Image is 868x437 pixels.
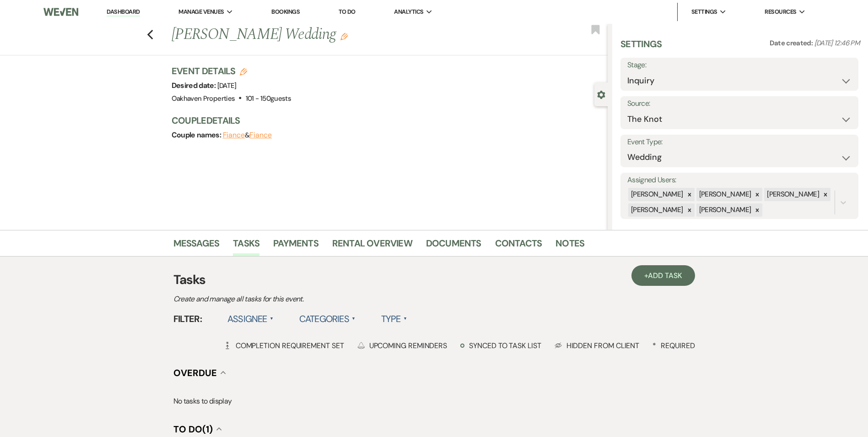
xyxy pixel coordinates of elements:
button: Close lead details [597,90,605,98]
label: Categories [299,311,356,327]
h3: Settings [620,38,662,58]
span: Overdue [173,367,217,379]
span: Analytics [394,7,423,16]
a: Messages [173,236,220,256]
span: Filter: [173,312,202,326]
a: Notes [555,236,584,256]
img: Weven Logo [43,2,78,22]
a: Bookings [271,8,300,16]
a: Documents [426,236,481,256]
label: Assigned Users: [627,174,852,187]
span: Couple names: [172,130,223,140]
div: Required [652,341,695,350]
span: Desired date: [172,81,217,90]
h3: Event Details [172,65,291,77]
span: Manage Venues [178,7,224,16]
div: [PERSON_NAME] [696,203,753,217]
div: Synced to task list [460,341,541,350]
a: Contacts [495,236,542,256]
span: 101 - 150 guests [246,94,291,103]
button: Overdue [173,368,226,377]
span: & [223,131,272,140]
div: [PERSON_NAME] [628,203,685,217]
div: Completion Requirement Set [224,341,344,350]
span: To Do (1) [173,423,213,435]
a: Tasks [233,236,259,256]
p: Create and manage all tasks for this event. [173,293,494,305]
button: Fiance [223,131,245,139]
a: To Do [339,8,356,16]
a: Payments [273,236,318,256]
span: ▲ [352,315,356,322]
a: Dashboard [107,8,140,16]
a: +Add Task [631,265,695,286]
label: Event Type: [627,136,852,149]
span: [DATE] 12:46 PM [814,38,860,48]
label: Assignee [227,311,274,327]
div: [PERSON_NAME] [696,188,753,201]
span: Date created: [770,38,814,48]
div: Upcoming Reminders [357,341,447,350]
h3: Tasks [173,270,695,290]
span: ▲ [404,315,407,322]
span: Add Task [648,271,682,280]
label: Type [381,311,407,327]
div: Hidden from Client [555,341,640,350]
button: Edit [340,32,348,40]
div: [PERSON_NAME] [628,188,685,201]
label: Stage: [627,59,852,72]
span: ▲ [270,315,274,322]
span: Settings [691,7,717,16]
h1: [PERSON_NAME] Wedding [172,24,517,46]
h3: Couple Details [172,114,598,127]
button: Fiance [249,131,272,139]
label: Source: [627,97,852,110]
button: To Do(1) [173,425,222,434]
span: [DATE] [217,81,237,90]
span: Oakhaven Properties [172,94,235,103]
span: Resources [765,7,796,16]
a: Rental Overview [332,236,412,256]
p: No tasks to display [173,395,695,407]
div: [PERSON_NAME] [764,188,820,201]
